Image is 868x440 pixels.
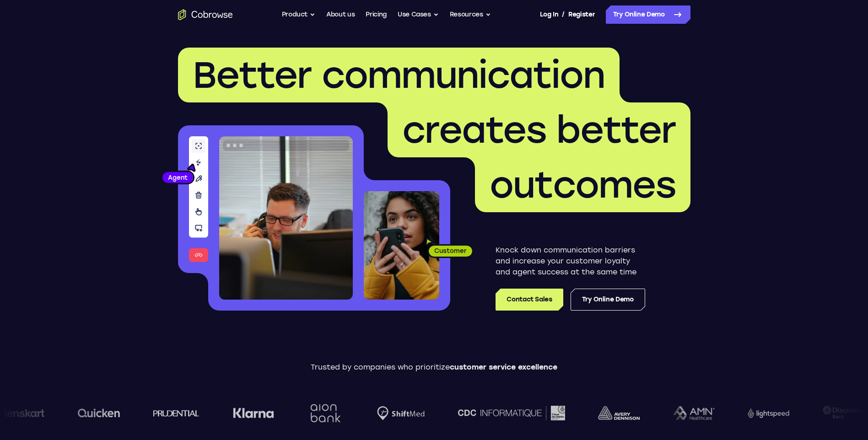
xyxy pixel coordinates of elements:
img: CDC Informatique [458,406,565,420]
img: A customer support agent talking on the phone [219,136,353,300]
img: A customer holding their phone [364,191,439,300]
img: Aion Bank [307,395,344,432]
button: Use Cases [398,5,439,24]
span: customer service excellence [450,363,557,371]
span: creates better [402,108,676,152]
img: prudential [153,409,199,417]
a: Try Online Demo [571,289,645,311]
span: Better communication [193,53,605,97]
a: Pricing [366,5,387,24]
button: Resources [450,5,491,24]
a: About us [326,5,355,24]
span: outcomes [490,163,676,207]
img: avery-dennison [598,406,640,420]
a: Contact Sales [496,289,563,311]
a: Try Online Demo [606,5,690,24]
img: Shiftmed [377,406,425,420]
img: Klarna [233,408,274,419]
span: / [562,9,565,20]
a: Go to the home page [178,9,233,20]
a: Register [568,5,595,24]
button: Product [282,5,316,24]
a: Log In [540,5,558,24]
img: AMN Healthcare [673,406,715,420]
p: Knock down communication barriers and increase your customer loyalty and agent success at the sam... [496,245,645,278]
